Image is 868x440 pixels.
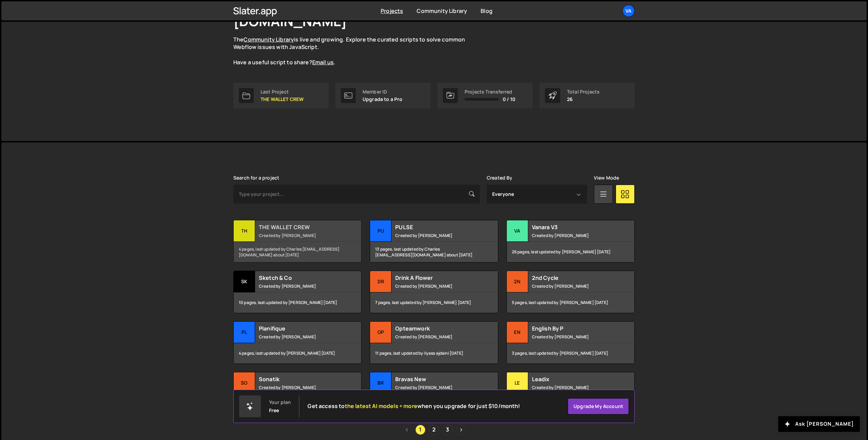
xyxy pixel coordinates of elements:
a: Email us [312,58,334,66]
h2: English By P [532,325,614,332]
small: Created by [PERSON_NAME] [532,385,614,390]
div: 3 pages, last updated by [PERSON_NAME] [DATE] [507,343,634,363]
small: Created by [PERSON_NAME] [395,283,477,289]
a: Community Library [244,36,294,43]
div: 4 pages, last updated by [PERSON_NAME] [DATE] [234,343,361,363]
a: Page 2 [429,425,439,435]
a: Le Leadix Created by [PERSON_NAME] 10 pages, last updated by [PERSON_NAME] almost [DATE] [506,372,635,414]
div: En [507,322,528,343]
div: So [234,372,255,394]
a: Va Vanara V3 Created by [PERSON_NAME] 26 pages, last updated by [PERSON_NAME] [DATE] [506,220,635,263]
div: 5 pages, last updated by [PERSON_NAME] [DATE] [507,292,634,313]
a: Next page [456,425,466,435]
div: Pl [234,322,255,343]
small: Created by [PERSON_NAME] [532,233,614,238]
a: Community Library [417,7,467,15]
p: The is live and growing. Explore the curated scripts to solve common Webflow issues with JavaScri... [233,36,478,66]
h2: Planifique [259,325,341,332]
small: Created by [PERSON_NAME] [395,233,477,238]
a: TH THE WALLET CREW Created by [PERSON_NAME] 4 pages, last updated by Charles [EMAIL_ADDRESS][DOMA... [233,220,362,263]
div: 7 pages, last updated by [PERSON_NAME] [DATE] [370,292,498,313]
a: Va [622,5,635,17]
div: 10 pages, last updated by [PERSON_NAME] [DATE] [234,292,361,313]
label: Search for a project [233,175,279,181]
div: Free [269,408,279,413]
h2: Drink A Flower [395,274,477,282]
h2: Get access to when you upgrade for just $10/month! [307,403,520,409]
span: the latest AI models + more [345,402,417,410]
h2: Leadix [532,375,614,383]
h2: Vanara V3 [532,223,614,231]
span: 0 / 10 [503,97,515,102]
h2: PULSE [395,223,477,231]
a: Op Opteamwork Created by [PERSON_NAME] 11 pages, last updated by ilyass ajdaini [DATE] [370,321,498,364]
div: 13 pages, last updated by Charles [EMAIL_ADDRESS][DOMAIN_NAME] about [DATE] [370,242,498,262]
small: Created by [PERSON_NAME] [532,334,614,340]
small: Created by [PERSON_NAME] [395,385,477,390]
a: Last Project THE WALLET CREW [233,83,329,108]
a: Sk Sketch & Co Created by [PERSON_NAME] 10 pages, last updated by [PERSON_NAME] [DATE] [233,271,362,313]
div: Br [370,372,391,394]
a: Page 3 [443,425,453,435]
a: PU PULSE Created by [PERSON_NAME] 13 pages, last updated by Charles [EMAIL_ADDRESS][DOMAIN_NAME] ... [370,220,498,263]
a: Dr Drink A Flower Created by [PERSON_NAME] 7 pages, last updated by [PERSON_NAME] [DATE] [370,271,498,313]
div: Pagination [233,425,635,435]
div: Projects Transferred [465,89,515,95]
div: Member ID [363,89,403,95]
a: En English By P Created by [PERSON_NAME] 3 pages, last updated by [PERSON_NAME] [DATE] [506,321,635,364]
p: THE WALLET CREW [261,97,304,102]
div: Last Project [261,89,304,95]
h2: Sketch & Co [259,274,341,282]
div: Va [507,220,528,242]
div: 2n [507,271,528,292]
a: Upgrade my account [568,398,629,414]
div: 11 pages, last updated by ilyass ajdaini [DATE] [370,343,498,363]
small: Created by [PERSON_NAME] [532,283,614,289]
label: Created By [487,175,513,181]
small: Created by [PERSON_NAME] [259,385,341,390]
div: Dr [370,271,391,292]
input: Type your project... [233,185,480,204]
small: Created by [PERSON_NAME] [259,233,341,238]
h2: Bravas New [395,375,477,383]
label: View Mode [594,175,619,181]
a: Br Bravas New Created by [PERSON_NAME] 4 pages, last updated by [PERSON_NAME] [DATE] [370,372,498,414]
a: Pl Planifique Created by [PERSON_NAME] 4 pages, last updated by [PERSON_NAME] [DATE] [233,321,362,364]
a: 2n 2nd Cycle Created by [PERSON_NAME] 5 pages, last updated by [PERSON_NAME] [DATE] [506,271,635,313]
h2: THE WALLET CREW [259,223,341,231]
h2: Opteamwork [395,325,477,332]
small: Created by [PERSON_NAME] [259,334,341,340]
p: Upgrade to a Pro [363,97,403,102]
div: 26 pages, last updated by [PERSON_NAME] [DATE] [507,242,634,262]
div: Op [370,322,391,343]
a: Projects [381,7,403,15]
div: PU [370,220,391,242]
a: So Sonatik Created by [PERSON_NAME] 3 pages, last updated by [PERSON_NAME] almost [DATE] [233,372,362,414]
a: Blog [481,7,493,15]
h2: 2nd Cycle [532,274,614,282]
div: Le [507,372,528,394]
div: Total Projects [567,89,600,95]
div: TH [234,220,255,242]
button: Ask [PERSON_NAME] [778,416,860,432]
div: 4 pages, last updated by Charles [EMAIL_ADDRESS][DOMAIN_NAME] about [DATE] [234,242,361,262]
small: Created by [PERSON_NAME] [259,283,341,289]
div: Sk [234,271,255,292]
p: 26 [567,97,600,102]
small: Created by [PERSON_NAME] [395,334,477,340]
h2: Sonatik [259,375,341,383]
div: Your plan [269,400,291,405]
